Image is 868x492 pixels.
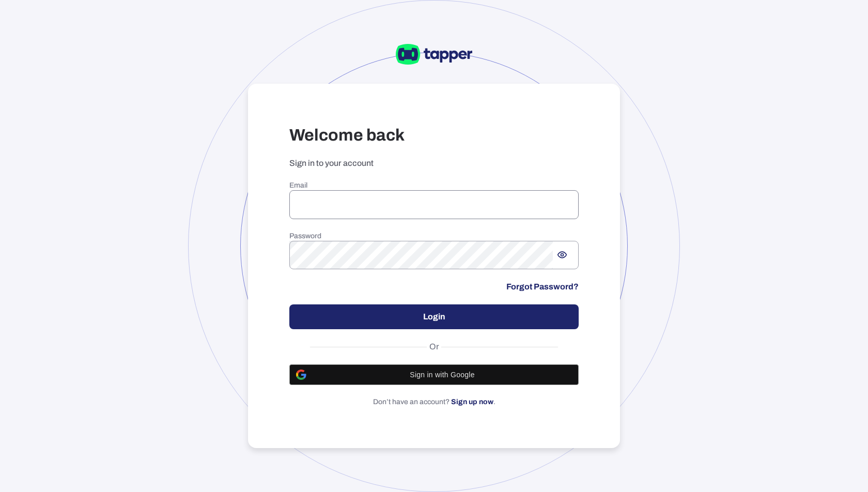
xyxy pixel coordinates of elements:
span: Or [427,342,442,352]
a: Sign up now [451,398,493,406]
p: Don’t have an account? . [289,397,579,407]
button: Show password [553,245,571,264]
h3: Welcome back [289,125,579,146]
span: Sign in with Google [313,371,572,379]
button: Login [289,304,579,329]
h6: Email [289,181,579,190]
a: Forgot Password? [506,282,579,292]
button: Sign in with Google [289,364,579,385]
p: Sign in to your account [289,158,579,168]
h6: Password [289,232,579,241]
